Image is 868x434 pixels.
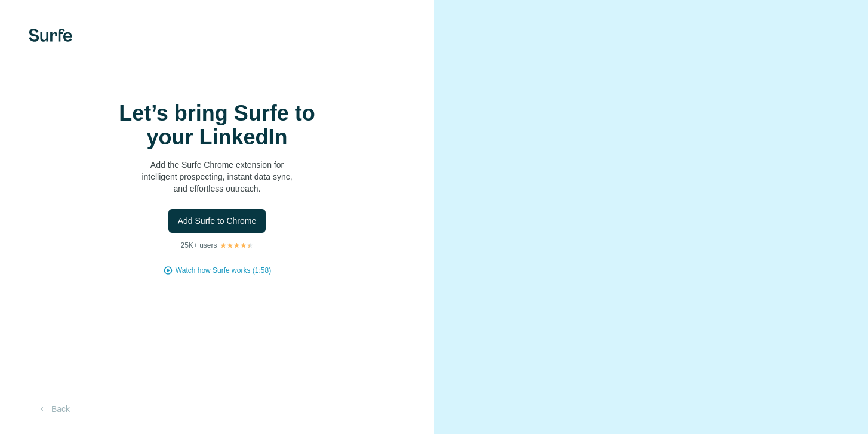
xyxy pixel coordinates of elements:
button: Add Surfe to Chrome [168,209,266,233]
p: 25K+ users [180,240,217,251]
img: Rating Stars [220,242,254,249]
img: Surfe's logo [29,29,72,42]
button: Watch how Surfe works (1:58) [176,265,271,276]
span: Add Surfe to Chrome [178,215,257,227]
button: Back [29,398,78,420]
h1: Let’s bring Surfe to your LinkedIn [98,101,337,149]
p: Add the Surfe Chrome extension for intelligent prospecting, instant data sync, and effortless out... [98,159,337,195]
